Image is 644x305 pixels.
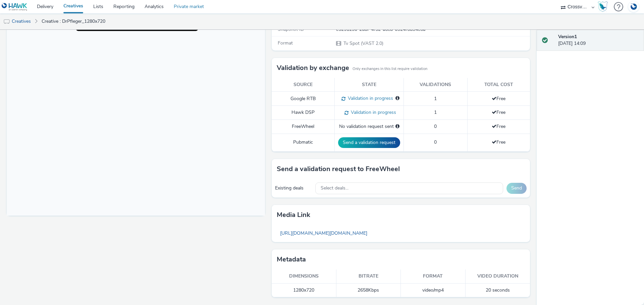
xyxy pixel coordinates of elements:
span: Snapshot ID [278,26,304,32]
th: Video duration [466,270,530,283]
th: Format [401,270,466,283]
td: video/mp4 [401,284,466,297]
th: Bitrate [336,270,401,283]
th: Source [272,78,335,92]
a: Hawk Academy [598,1,610,12]
h3: Metadata [277,254,306,264]
span: Format [278,40,293,46]
span: 0 [434,139,437,145]
img: Hawk Academy [598,1,608,12]
a: Creative : DrPfleger_1280x720 [38,13,109,29]
span: Free [492,123,505,130]
div: No validation request sent [338,123,400,130]
div: Existing deals [275,185,312,192]
td: Pubmatic [272,134,335,151]
span: 1 [434,109,437,116]
span: Free [492,109,505,116]
span: Select deals... [321,185,348,191]
div: [DATE] 14:09 [558,33,639,47]
span: Tv Spot (VAST 2.0) [343,40,383,47]
img: Account DE [629,1,639,12]
strong: Version 1 [558,33,577,40]
th: Total cost [467,78,530,92]
td: 20 seconds [466,284,530,297]
span: Free [492,139,505,145]
span: Validation in progress [348,109,396,116]
td: Google RTB [272,92,335,106]
h3: Media link [277,210,310,220]
div: Please select a deal below and click on Send to send a validation request to FreeWheel. [395,123,399,130]
button: Send a validation request [338,137,400,148]
td: Hawk DSP [272,106,335,120]
h3: Validation by exchange [277,63,349,73]
td: 2658 Kbps [336,284,401,297]
span: 1 [434,95,437,102]
button: Send [506,183,527,194]
th: Validations [404,78,467,92]
span: Free [492,95,505,102]
span: 0 [434,123,437,130]
th: Dimensions [272,270,336,283]
span: Validation in progress [345,95,393,101]
td: 1280x720 [272,284,336,297]
small: Only exchanges in this list require validation [353,66,427,72]
a: [URL][DOMAIN_NAME][DOMAIN_NAME] [277,227,371,240]
th: State [335,78,404,92]
td: FreeWheel [272,120,335,134]
img: tv [3,18,10,25]
h3: Send a validation request to FreeWheel [277,164,400,174]
img: undefined Logo [2,3,28,11]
